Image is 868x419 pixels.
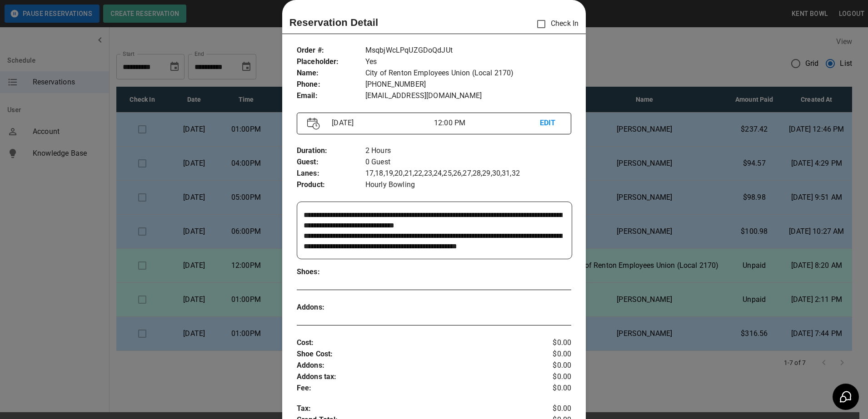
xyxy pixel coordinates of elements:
p: Duration : [297,145,365,157]
p: 0 Guest [365,157,571,168]
p: Guest : [297,157,365,168]
p: Yes [365,56,571,68]
p: $0.00 [526,403,572,414]
p: Hourly Bowling [365,179,571,191]
p: Cost : [297,337,526,349]
p: Addons : [297,360,526,371]
p: Order # : [297,45,365,56]
p: 17,18,19,20,21,22,23,24,25,26,27,28,29,30,31,32 [365,168,571,179]
p: 12:00 PM [434,118,540,128]
p: Addons : [297,302,365,313]
p: Reservation Detail [289,15,379,30]
p: [DATE] [328,118,434,128]
p: [EMAIL_ADDRESS][DOMAIN_NAME] [365,90,571,102]
p: Tax : [297,403,526,414]
p: 2 Hours [365,145,571,157]
p: $0.00 [526,337,572,349]
p: $0.00 [526,371,572,383]
p: EDIT [540,118,561,129]
p: Placeholder : [297,56,365,68]
p: Fee : [297,383,526,394]
p: Phone : [297,79,365,90]
p: Lanes : [297,168,365,179]
p: [PHONE_NUMBER] [365,79,571,90]
p: $0.00 [526,360,572,371]
p: Addons tax : [297,371,526,383]
p: Email : [297,90,365,102]
p: Check In [532,15,579,34]
p: City of Renton Employees Union (Local 2170) [365,68,571,79]
p: Shoes : [297,266,365,278]
p: $0.00 [526,383,572,394]
p: $0.00 [526,349,572,360]
img: Vector [307,118,320,130]
p: Product : [297,179,365,191]
p: Shoe Cost : [297,349,526,360]
p: MsqbjWcLPqUZGDoQdJUt [365,45,571,56]
p: Name : [297,68,365,79]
